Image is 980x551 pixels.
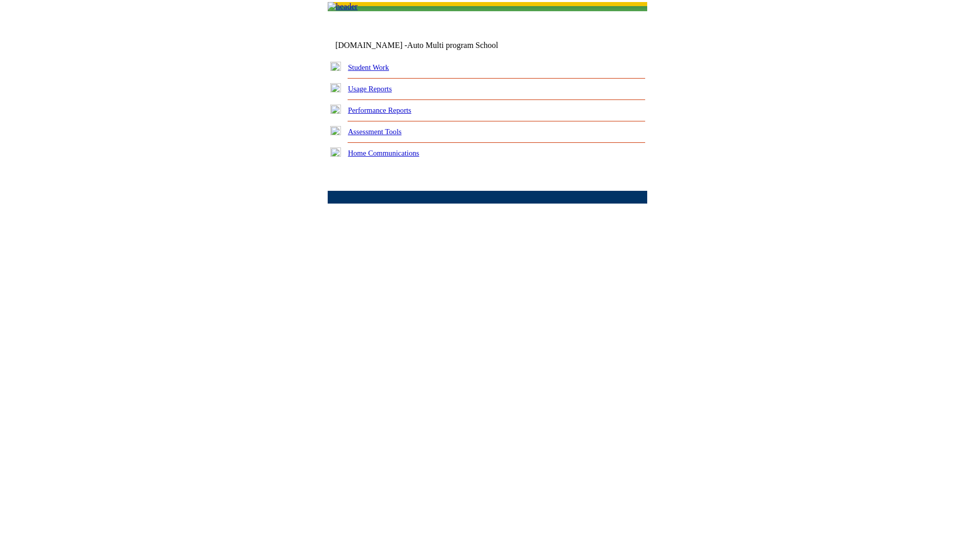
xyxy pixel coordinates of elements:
[348,149,420,157] a: Home Communications
[348,106,411,114] a: Performance Reports
[330,105,341,114] img: plus.gif
[330,83,341,92] img: plus.gif
[330,147,341,157] img: plus.gif
[330,62,341,71] img: plus.gif
[348,63,389,71] a: Student Work
[335,41,523,50] td: [DOMAIN_NAME] -
[407,41,498,49] nobr: Auto Multi program School
[348,85,392,93] a: Usage Reports
[328,2,358,11] img: header
[348,128,402,136] a: Assessment Tools
[330,126,341,135] img: plus.gif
